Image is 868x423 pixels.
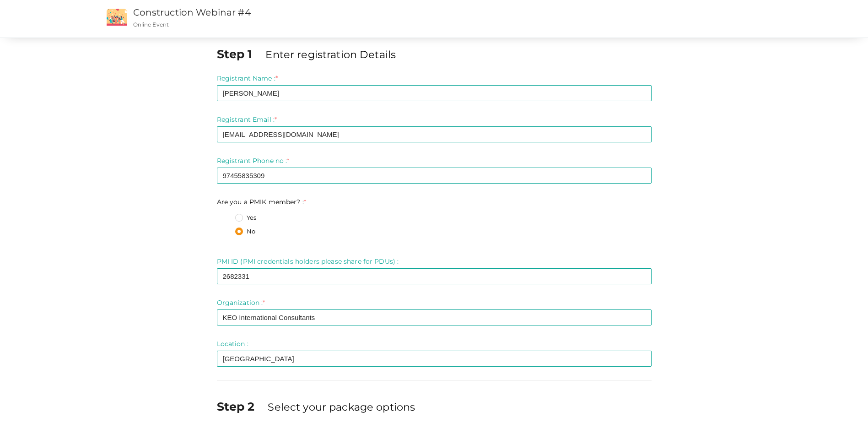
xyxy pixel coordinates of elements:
[217,126,652,142] input: Enter registrant email here.
[217,115,277,124] label: Registrant Email :
[235,213,256,222] label: Yes
[217,298,265,307] label: Organization :
[217,156,290,165] label: Registrant Phone no :
[217,339,248,348] label: Location :
[217,46,264,62] label: Step 1
[217,257,399,266] label: PMI ID (PMI credentials holders please share for PDUs) :
[265,47,396,62] label: Enter registration Details
[217,168,652,184] input: Enter registrant phone no here.
[217,197,307,206] label: Are you a PMIK member? :
[217,85,652,101] input: Enter registrant name here.
[107,9,127,26] img: event2.png
[217,74,278,83] label: Registrant Name :
[217,398,266,415] label: Step 2
[268,400,415,414] label: Select your package options
[133,7,251,18] a: Construction Webinar #4
[133,21,567,28] p: Online Event
[235,227,255,236] label: No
